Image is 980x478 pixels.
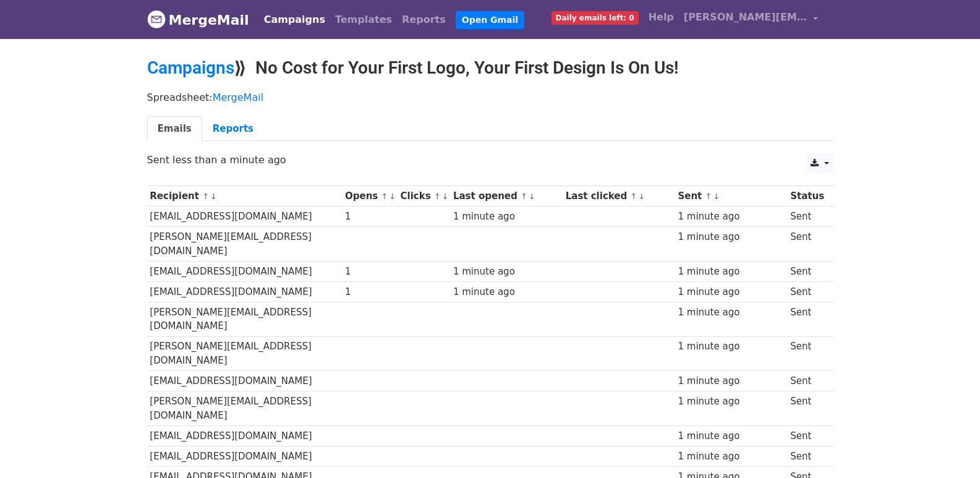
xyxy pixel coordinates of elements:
[678,429,784,443] div: 1 minute ago
[147,425,343,446] td: [EMAIL_ADDRESS][DOMAIN_NAME]
[678,265,784,279] div: 1 minute ago
[342,186,398,207] th: Opens
[147,7,249,33] a: MergeMail
[453,285,560,299] div: 1 minute ago
[345,210,394,224] div: 1
[147,446,343,467] td: [EMAIL_ADDRESS][DOMAIN_NAME]
[453,210,560,224] div: 1 minute ago
[678,230,784,244] div: 1 minute ago
[330,7,397,32] a: Templates
[787,227,827,262] td: Sent
[147,371,343,391] td: [EMAIL_ADDRESS][DOMAIN_NAME]
[210,192,217,201] a: ↓
[453,265,560,279] div: 1 minute ago
[398,186,450,207] th: Clicks
[547,5,644,30] a: Daily emails left: 0
[563,186,675,207] th: Last clicked
[787,371,827,391] td: Sent
[679,5,824,34] a: [PERSON_NAME][EMAIL_ADDRESS][DOMAIN_NAME]
[345,285,394,299] div: 1
[202,192,209,201] a: ↑
[529,192,535,201] a: ↓
[147,227,343,262] td: [PERSON_NAME][EMAIL_ADDRESS][DOMAIN_NAME]
[678,285,784,299] div: 1 minute ago
[147,58,234,78] a: Campaigns
[213,92,263,103] a: MergeMail
[147,261,343,281] td: [EMAIL_ADDRESS][DOMAIN_NAME]
[787,186,827,207] th: Status
[678,339,784,354] div: 1 minute ago
[787,261,827,281] td: Sent
[684,10,807,25] span: [PERSON_NAME][EMAIL_ADDRESS][DOMAIN_NAME]
[678,305,784,320] div: 1 minute ago
[147,302,343,337] td: [PERSON_NAME][EMAIL_ADDRESS][DOMAIN_NAME]
[450,186,563,207] th: Last opened
[381,192,388,201] a: ↑
[787,302,827,337] td: Sent
[147,116,202,142] a: Emails
[638,192,645,201] a: ↓
[389,192,396,201] a: ↓
[678,395,784,409] div: 1 minute ago
[521,192,527,201] a: ↑
[397,7,451,32] a: Reports
[631,192,637,201] a: ↑
[787,425,827,446] td: Sent
[345,265,394,279] div: 1
[202,116,264,142] a: Reports
[147,91,833,104] p: Spreadsheet:
[147,207,343,227] td: [EMAIL_ADDRESS][DOMAIN_NAME]
[675,186,788,207] th: Sent
[442,192,449,201] a: ↓
[147,391,343,426] td: [PERSON_NAME][EMAIL_ADDRESS][DOMAIN_NAME]
[644,5,679,30] a: Help
[787,336,827,371] td: Sent
[147,336,343,371] td: [PERSON_NAME][EMAIL_ADDRESS][DOMAIN_NAME]
[147,58,833,79] h2: ⟫ No Cost for Your First Logo, Your First Design Is On Us!
[456,11,524,29] a: Open Gmail
[678,374,784,388] div: 1 minute ago
[147,186,343,207] th: Recipient
[147,10,166,28] img: MergeMail logo
[787,446,827,467] td: Sent
[678,210,784,224] div: 1 minute ago
[434,192,441,201] a: ↑
[787,391,827,426] td: Sent
[259,7,330,32] a: Campaigns
[787,207,827,227] td: Sent
[705,192,712,201] a: ↑
[787,281,827,302] td: Sent
[678,450,784,464] div: 1 minute ago
[147,153,833,166] p: Sent less than a minute ago
[713,192,720,201] a: ↓
[147,281,343,302] td: [EMAIL_ADDRESS][DOMAIN_NAME]
[552,11,639,25] span: Daily emails left: 0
